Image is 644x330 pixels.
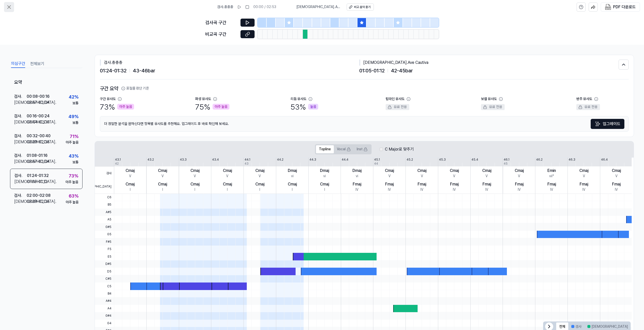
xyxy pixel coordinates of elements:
[95,290,114,297] span: B4
[129,174,131,179] div: V
[223,168,232,174] div: Cmaj
[615,174,618,179] div: V
[95,209,114,216] span: A#5
[291,102,318,112] div: 53 %
[453,174,455,179] div: V
[245,158,250,162] div: 44.1
[288,168,297,174] div: Dmaj
[385,181,394,187] div: Fmaj
[212,158,219,162] div: 43.4
[95,167,114,180] span: 검사
[612,181,621,187] div: Fmaj
[253,5,276,10] div: 00:00 / 02:53
[352,168,361,174] div: Dmaj
[227,187,228,192] div: I
[117,104,134,110] div: 아주 높음
[158,181,167,187] div: Cmaj
[245,162,249,166] div: 43
[374,162,378,166] div: 44
[100,60,359,66] div: 검사 . 총총총
[70,133,78,140] div: 71 %
[115,158,121,162] div: 43.1
[14,139,27,145] div: [DEMOGRAPHIC_DATA] .
[27,159,50,165] div: 02:57 - 03:04
[482,181,491,187] div: Fmaj
[374,158,380,162] div: 45.1
[95,297,114,305] span: A#4
[95,312,114,319] span: G#4
[359,67,385,75] span: 01:05 - 01:12
[583,174,585,179] div: V
[27,119,50,125] div: 03:04 - 03:10
[27,139,50,145] div: 02:29 - 02:35
[591,119,624,129] button: 업그레이드
[65,180,78,185] div: 아주 높음
[195,102,229,112] div: 75 %
[569,158,575,162] div: 46.3
[27,173,49,179] div: 01:24 - 01:32
[420,187,423,192] div: IV
[407,158,413,162] div: 45.2
[14,173,27,179] div: 검사 .
[69,193,78,200] div: 63 %
[130,187,131,192] div: I
[95,201,114,208] span: B5
[518,187,521,192] div: IV
[95,253,114,260] span: E5
[576,104,600,110] div: 유료 전용
[27,179,47,185] div: 01:05 - 01:12
[481,97,497,102] div: 보컬 유사도
[10,75,83,90] div: 요약
[255,168,264,174] div: Cmaj
[549,174,554,179] div: vii°
[515,168,524,174] div: Cmaj
[100,116,629,132] div: 더 정밀한 분석을 원하신다면 항목별 유사도를 추천해요. 업그레이드 후 바로 확인해 보세요.
[577,3,586,12] button: help
[100,67,127,75] span: 01:24 - 01:32
[27,133,51,139] div: 00:32 - 00:40
[11,60,25,68] button: 의심구간
[115,162,119,166] div: 42
[601,158,608,162] div: 46.4
[95,238,114,245] span: F#5
[95,194,114,201] span: C6
[485,187,488,192] div: IV
[133,67,155,75] span: 43 - 46 bar
[385,146,414,152] label: C Major로 맞추기
[334,145,354,153] button: Vocal
[27,100,50,106] div: 02:57 - 03:04
[550,187,553,192] div: IV
[354,145,371,153] button: Inst
[95,282,114,290] span: C5
[27,93,50,100] div: 00:08 - 00:16
[95,231,114,238] span: G5
[14,133,27,139] div: 검사 .
[579,5,583,10] svg: help
[515,181,524,187] div: Fmaj
[180,158,187,162] div: 43.3
[296,5,341,10] span: [DEMOGRAPHIC_DATA] . Ave Cautiva
[158,168,167,174] div: Cmaj
[576,97,592,102] div: 반주 유사도
[320,181,329,187] div: Cmaj
[126,168,135,174] div: Cmaj
[68,113,78,120] div: 49 %
[95,246,114,253] span: F5
[14,113,27,119] div: 검사 .
[391,67,413,75] span: 42 - 45 bar
[72,101,78,106] div: 보통
[95,223,114,230] span: G#5
[547,168,556,174] div: Emin
[309,158,316,162] div: 44.3
[385,168,394,174] div: Cmaj
[323,174,326,179] div: vi
[259,187,260,192] div: I
[421,174,423,179] div: V
[353,181,361,187] div: Fmaj
[69,153,78,160] div: 43 %
[66,140,78,145] div: 아주 높음
[288,181,297,187] div: Cmaj
[308,104,318,110] div: 높음
[66,200,78,205] div: 아주 높음
[347,4,374,11] a: 비교 음악 듣기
